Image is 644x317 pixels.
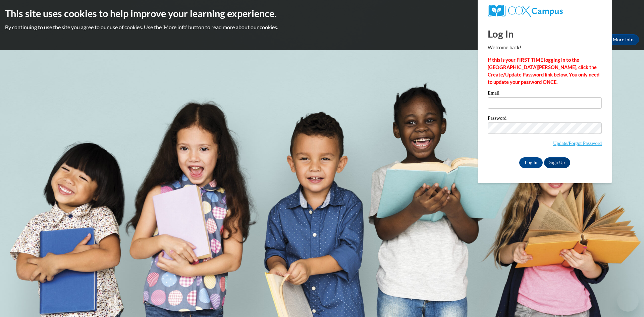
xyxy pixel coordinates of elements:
[488,116,602,122] label: Password
[488,44,602,51] p: Welcome back!
[488,27,602,41] h1: Log In
[488,91,602,97] label: Email
[488,5,563,17] img: COX Campus
[519,157,543,168] input: Log In
[544,157,570,168] a: Sign Up
[488,5,602,17] a: COX Campus
[617,290,639,312] iframe: Button to launch messaging window
[553,141,602,146] a: Update/Forgot Password
[488,57,599,85] strong: If this is your FIRST TIME logging in to the [GEOGRAPHIC_DATA][PERSON_NAME], click the Create/Upd...
[607,34,639,45] a: More Info
[5,23,639,31] p: By continuing to use the site you agree to our use of cookies. Use the ‘More info’ button to read...
[5,7,639,20] h2: This site uses cookies to help improve your learning experience.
